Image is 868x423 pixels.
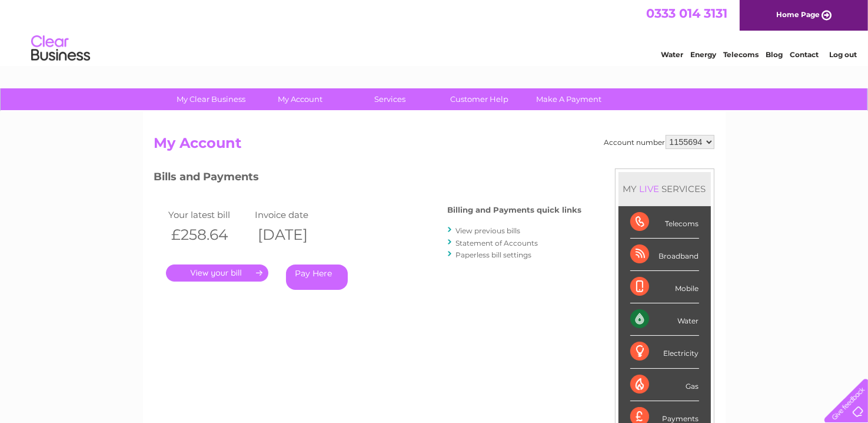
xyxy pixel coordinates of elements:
[157,6,713,57] div: Clear Business is a trading name of Verastar Limited (registered in [GEOGRAPHIC_DATA] No. 3667643...
[830,50,857,59] a: Log out
[661,50,683,59] a: Water
[162,88,260,110] a: My Clear Business
[252,223,338,247] th: [DATE]
[252,207,338,223] td: Invoice date
[604,135,714,149] div: Account number
[723,50,759,59] a: Telecoms
[286,265,348,290] a: Pay Here
[520,88,617,110] a: Make A Payment
[630,271,699,303] div: Mobile
[166,265,268,282] a: .
[252,88,349,110] a: My Account
[448,206,582,214] h4: Billing and Payments quick links
[646,6,727,21] a: 0333 014 3131
[690,50,716,59] a: Energy
[166,223,252,247] th: £258.64
[154,168,582,189] h3: Bills and Payments
[431,88,528,110] a: Customer Help
[630,239,699,271] div: Broadband
[456,250,532,259] a: Paperless bill settings
[31,31,91,67] img: logo.png
[630,303,699,336] div: Water
[637,183,662,194] div: LIVE
[456,226,521,235] a: View previous bills
[154,135,714,157] h2: My Account
[618,172,711,206] div: MY SERVICES
[341,88,438,110] a: Services
[630,206,699,239] div: Telecoms
[166,207,252,223] td: Your latest bill
[790,50,819,59] a: Contact
[630,336,699,368] div: Electricity
[630,369,699,401] div: Gas
[766,50,783,59] a: Blog
[456,239,538,247] a: Statement of Accounts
